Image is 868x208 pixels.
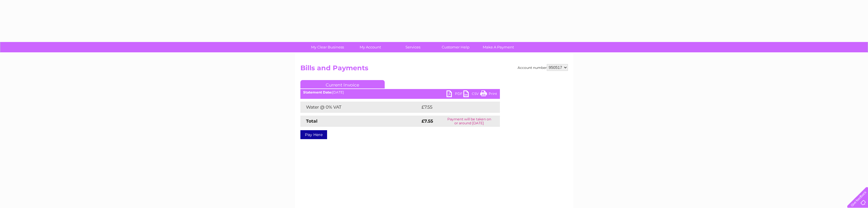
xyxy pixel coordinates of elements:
a: Make A Payment [475,42,522,52]
a: Pay Here [300,130,327,139]
a: PDF [447,90,463,99]
div: Account number [518,64,568,71]
td: Water @ 0% VAT [300,102,420,113]
strong: Total [306,118,318,124]
a: Services [390,42,436,52]
b: Statement Date: [303,90,332,94]
a: CSV [463,90,480,99]
a: Current Invoice [300,80,385,88]
div: [DATE] [300,90,500,94]
a: Customer Help [432,42,479,52]
td: £7.55 [420,102,486,113]
strong: £7.55 [421,118,433,124]
a: My Account [347,42,393,52]
h2: Bills and Payments [300,64,568,75]
td: Payment will be taken on or around [DATE] [439,116,500,127]
a: My Clear Business [304,42,351,52]
a: Print [480,90,497,99]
